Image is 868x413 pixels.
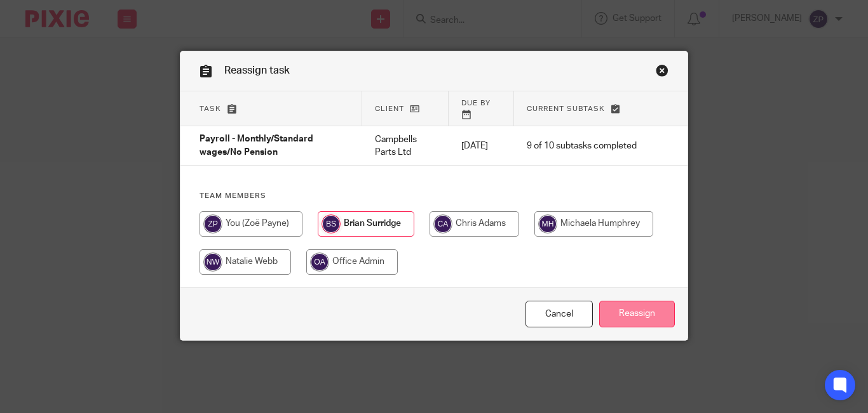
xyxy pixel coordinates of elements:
p: [DATE] [461,140,501,152]
span: Task [200,105,221,112]
span: Reassign task [224,65,290,75]
h4: Team members [200,191,668,201]
a: Close this dialog window [526,301,593,328]
span: Due by [461,100,491,107]
a: Close this dialog window [656,64,668,81]
td: 9 of 10 subtasks completed [514,126,649,166]
span: Current subtask [527,105,605,112]
p: Campbells Parts Ltd [375,133,436,159]
input: Reassign [599,301,675,328]
span: Client [375,105,404,112]
span: Payroll - Monthly/Standard wages/No Pension [200,135,313,157]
